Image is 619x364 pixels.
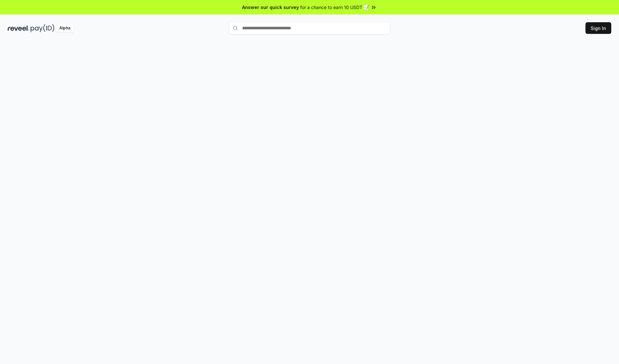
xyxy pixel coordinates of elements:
span: for a chance to earn 10 USDT 📝 [300,4,369,11]
span: Answer our quick survey [242,4,299,11]
button: Sign In [585,22,611,34]
img: pay_id [31,24,54,32]
div: Alpha [56,24,74,32]
img: reveel_dark [8,24,29,32]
